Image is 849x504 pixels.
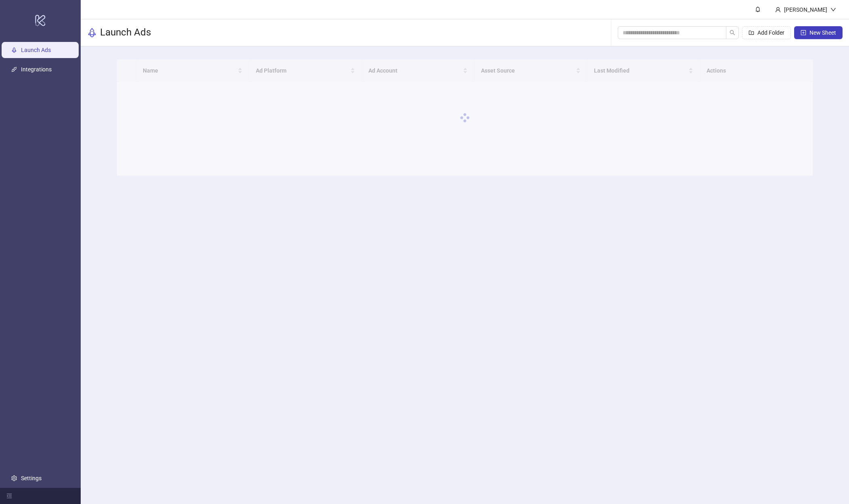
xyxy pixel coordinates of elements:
[794,26,843,39] button: New Sheet
[742,26,791,39] button: Add Folder
[809,29,836,36] span: New Sheet
[749,30,754,35] span: folder-add
[730,30,735,35] span: search
[757,29,784,36] span: Add Folder
[830,7,836,12] span: down
[781,5,830,14] div: [PERSON_NAME]
[21,66,52,73] a: Integrations
[21,47,51,53] a: Launch Ads
[21,475,42,481] a: Settings
[6,493,12,499] span: menu-fold
[87,28,97,37] span: rocket
[755,6,761,12] span: bell
[801,30,806,35] span: plus-square
[775,7,781,12] span: user
[100,26,151,39] h3: Launch Ads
